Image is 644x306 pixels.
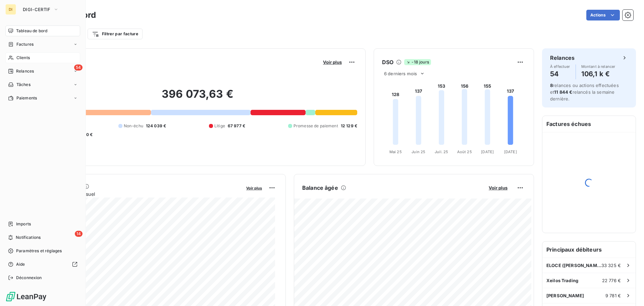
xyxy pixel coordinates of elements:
tspan: [DATE] [504,149,517,154]
h2: 396 073,63 € [38,87,357,107]
span: Tâches [16,82,31,88]
span: À effectuer [550,64,570,69]
span: Relances [16,68,34,74]
span: Tableau de bord [16,28,47,34]
img: Logo LeanPay [5,291,47,302]
span: -18 jours [404,59,431,65]
h4: 54 [550,69,570,79]
span: Aide [16,261,25,267]
h6: Factures échues [542,116,636,132]
tspan: Mai 25 [389,149,402,154]
button: Voir plus [321,59,344,65]
h4: 106,1 k € [581,69,615,79]
h6: Relances [550,54,575,62]
span: Promesse de paiement [293,123,338,129]
button: Voir plus [244,185,264,191]
span: Déconnexion [16,275,42,281]
span: Xeilos Trading [546,278,578,283]
span: Voir plus [489,185,507,190]
span: [PERSON_NAME] [546,293,584,298]
span: Voir plus [323,59,342,65]
tspan: [DATE] [481,149,494,154]
span: Litige [214,123,225,129]
span: 6 derniers mois [384,71,417,76]
span: 33 325 € [601,263,621,268]
span: Paramètres et réglages [16,248,62,254]
span: 12 129 € [341,123,357,129]
span: Chiffre d'affaires mensuel [38,190,241,198]
button: Voir plus [487,185,509,191]
span: 67 977 € [228,123,245,129]
span: relances ou actions effectuées et relancés la semaine dernière. [550,83,619,101]
span: Clients [16,55,30,61]
tspan: Juil. 25 [435,149,448,154]
span: ELOCE ([PERSON_NAME] Learning) [546,263,601,268]
span: 9 781 € [605,293,621,298]
span: Imports [16,221,31,227]
tspan: Août 25 [457,149,472,154]
span: 22 776 € [602,278,621,283]
span: 11 844 € [554,89,572,95]
span: Voir plus [246,186,262,190]
span: 54 [74,64,83,71]
button: Filtrer par facture [88,29,143,39]
span: Non-échu [124,123,143,129]
h6: DSO [382,58,393,66]
span: Paiements [16,95,37,101]
h6: Balance âgée [302,184,338,192]
div: DI [5,4,16,15]
span: 8 [550,83,553,88]
span: Factures [16,41,34,47]
span: DIGI-CERTIF [23,7,51,12]
iframe: Intercom live chat [621,283,637,299]
h6: Principaux débiteurs [542,242,636,258]
span: 124 039 € [146,123,166,129]
tspan: Juin 25 [412,149,425,154]
span: Montant à relancer [581,64,615,69]
a: Aide [5,259,80,270]
span: 14 [75,231,83,237]
button: Actions [586,10,620,20]
span: Notifications [16,234,41,241]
